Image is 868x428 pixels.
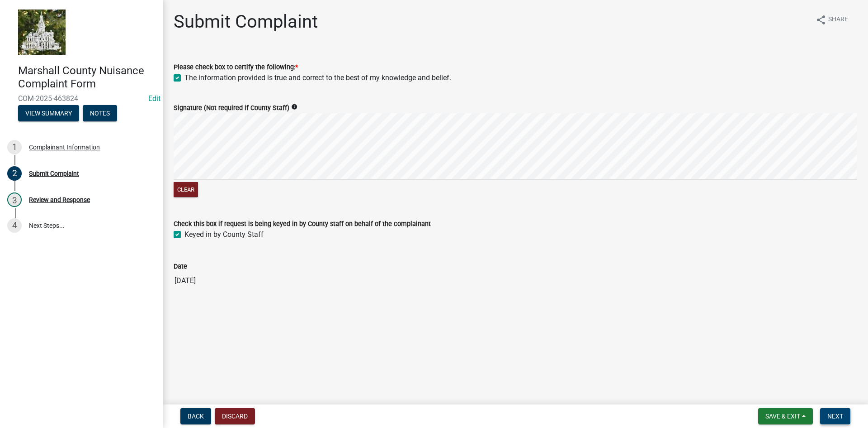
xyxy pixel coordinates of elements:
[174,182,198,197] button: Clear
[174,11,318,33] h1: Submit Complaint
[29,170,79,177] div: Submit Complaint
[828,14,848,25] span: Share
[7,166,22,181] div: 2
[18,94,145,103] span: COM-2025-463824
[215,408,255,424] button: Discard
[29,197,90,203] div: Review and Response
[18,110,79,117] wm-modal-confirm: Summary
[765,413,800,420] span: Save & Exit
[7,140,22,154] div: 1
[184,72,451,83] label: The information provided is true and correct to the best of my knowledge and belief.
[174,64,298,71] label: Please check box to certify the following:
[7,192,22,207] div: 3
[808,11,855,29] button: shareShare
[188,413,204,420] span: Back
[18,64,156,91] h4: Marshall County Nuisance Complaint Form
[758,408,813,424] button: Save & Exit
[148,94,160,103] wm-modal-confirm: Edit Application Number
[827,413,843,420] span: Next
[174,221,431,227] label: Check this box if request is being keyed in by County staff on behalf of the complainant
[180,408,211,424] button: Back
[148,94,160,103] a: Edit
[174,105,289,111] label: Signature (Not required if County Staff)
[83,110,117,117] wm-modal-confirm: Notes
[18,10,66,55] img: Marshall County, Iowa
[816,14,826,25] i: share
[18,105,79,121] button: View Summary
[174,264,187,270] label: Date
[83,105,117,121] button: Notes
[7,218,22,233] div: 4
[29,144,100,150] div: Complainant Information
[291,104,297,110] i: info
[820,408,850,424] button: Next
[184,229,264,240] label: Keyed in by County Staff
